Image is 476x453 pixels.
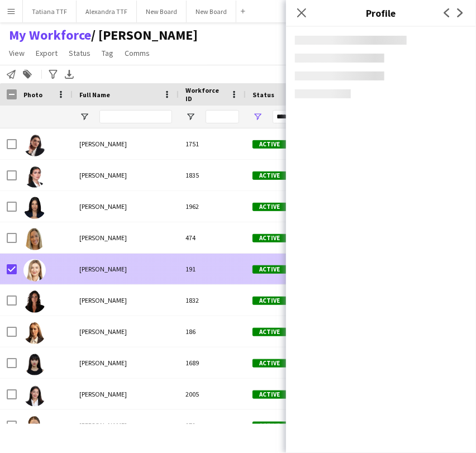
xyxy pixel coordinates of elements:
span: Active [253,171,287,180]
span: Photo [23,90,42,99]
img: Baraa Tafish [23,353,46,375]
a: Export [31,46,62,60]
a: View [4,46,29,60]
span: Status [69,48,91,58]
a: My Workforce [9,27,91,44]
input: Workforce ID Filter Input [206,110,239,123]
a: Tag [97,46,118,60]
span: Active [253,265,287,274]
div: 1835 [179,160,246,190]
div: 1751 [179,128,246,159]
app-action-btn: Add to tag [21,68,34,81]
span: [PERSON_NAME] [79,265,127,273]
div: 1832 [179,285,246,316]
div: 1689 [179,347,246,378]
img: Ana Neves [23,228,46,250]
span: [PERSON_NAME] [79,421,127,430]
img: Dana Shatila [23,416,46,438]
span: Tag [102,48,113,58]
span: TATIANA [91,27,198,44]
span: Full Name [79,90,110,99]
span: [PERSON_NAME] [79,327,127,336]
button: Open Filter Menu [79,112,89,122]
span: Active [253,422,287,430]
input: Full Name Filter Input [99,110,172,123]
span: Workforce ID [185,86,226,103]
div: 186 [179,316,246,347]
img: Anna Zaiko [23,322,46,344]
h3: Profile [286,6,476,20]
button: New Board [137,1,187,22]
span: [PERSON_NAME] [79,359,127,367]
a: Comms [120,46,154,60]
span: [PERSON_NAME] [79,390,127,398]
div: 191 [179,254,246,284]
button: Open Filter Menu [253,112,263,122]
img: Amal Nasser [23,165,46,188]
img: Boutaina Rachid [23,384,46,407]
app-action-btn: Notify workforce [4,68,18,81]
span: Export [36,48,58,58]
span: Active [253,328,287,336]
span: Active [253,297,287,305]
div: 171 [179,410,246,441]
button: Tatiana TTF [23,1,77,22]
span: Active [253,359,287,368]
img: Alexandra Pantus [23,134,46,156]
span: [PERSON_NAME] [79,296,127,304]
button: Alexandra TTF [77,1,137,22]
app-action-btn: Advanced filters [46,68,60,81]
span: [PERSON_NAME] [79,140,127,148]
span: Status [253,90,274,99]
a: Status [64,46,95,60]
app-action-btn: Export XLSX [63,68,76,81]
button: Open Filter Menu [185,112,196,122]
img: Anastasiia Panina [23,259,46,282]
span: Active [253,203,287,211]
img: Anastasiia Tereshchenko [23,290,46,313]
span: Comms [125,48,150,58]
span: Active [253,390,287,399]
span: [PERSON_NAME] [79,202,127,211]
div: 474 [179,222,246,253]
span: [PERSON_NAME] [79,171,127,179]
div: 1962 [179,191,246,222]
button: New Board [187,1,236,22]
div: 2005 [179,379,246,409]
img: Amenie Sellami [23,197,46,219]
span: Active [253,140,287,149]
span: [PERSON_NAME] [79,233,127,242]
span: Active [253,234,287,242]
span: View [9,48,25,58]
